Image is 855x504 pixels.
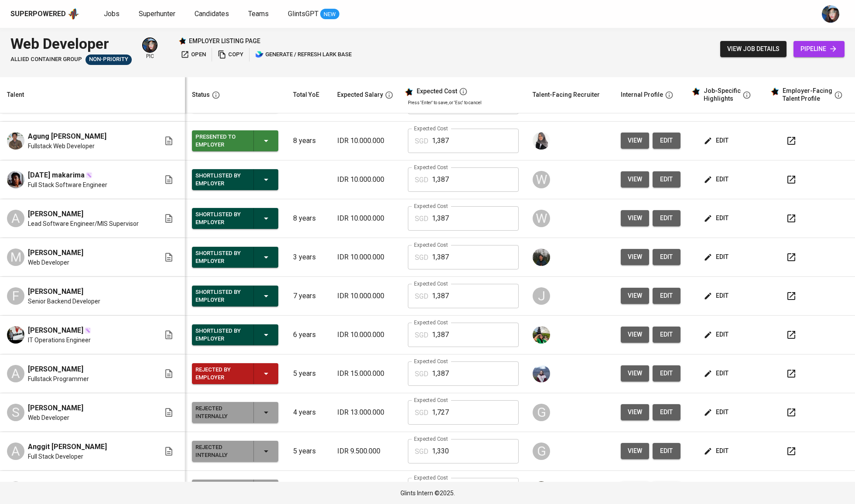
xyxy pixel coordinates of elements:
p: SGD [415,175,428,185]
span: copy [218,50,243,60]
button: edit [702,288,732,304]
div: Total YoE [293,89,319,100]
img: glenn@glints.com [533,249,550,266]
p: 3 years [293,252,323,262]
div: Rejected Internally [195,403,246,422]
p: IDR 9.500.000 [337,446,394,456]
span: I Putu [PERSON_NAME] [28,480,104,491]
span: Anggit [PERSON_NAME] [28,442,107,452]
img: ridlo@glints.com [533,481,550,499]
div: W [533,210,550,227]
button: view [621,288,649,304]
p: 5 years [293,368,323,379]
p: IDR 10.000.000 [337,213,394,224]
span: Full Stack Software Engineer [28,180,107,189]
button: edit [653,249,681,265]
span: edit [705,368,728,379]
span: Full Stack Developer [28,452,83,461]
span: view [628,252,642,262]
button: open [178,48,208,61]
span: pipeline [800,44,838,54]
p: employer listing page [189,37,260,45]
span: Lead Software Engineer/MIS Supervisor [28,219,139,228]
span: edit [660,252,674,262]
span: [PERSON_NAME] [28,364,83,375]
span: [DATE] makarima [28,170,85,180]
div: pic [142,37,157,60]
a: pipeline [793,41,845,57]
button: edit [653,365,681,381]
span: edit [705,135,728,146]
span: view [628,213,642,224]
span: edit [705,174,728,185]
span: view [628,135,642,146]
button: view [621,443,649,459]
div: Talent-Facing Recruiter [533,89,600,100]
img: zul makarima [7,171,24,188]
button: Rejected Internally [192,441,278,462]
img: glints_star.svg [691,87,700,96]
a: Superhunter [139,9,177,20]
span: edit [660,174,674,185]
span: [PERSON_NAME] [28,286,83,297]
div: Rejected Internally [195,442,246,461]
span: [PERSON_NAME] [28,209,83,219]
p: IDR 10.000.000 [337,174,394,185]
button: view [621,249,649,265]
span: view [628,290,642,301]
button: edit [653,327,681,343]
button: edit [702,171,732,187]
a: Teams [248,9,270,20]
div: Pending Client’s Feedback, Sufficient Talents in Pipeline [85,54,132,65]
button: view job details [720,41,787,57]
div: Talent [7,89,24,100]
span: generate / refresh lark base [255,50,352,60]
div: Shortlisted by Employer [195,248,246,267]
img: magic_wand.svg [84,327,91,334]
img: magic_wand.svg [85,172,92,179]
div: S [7,404,24,421]
img: diazagista@glints.com [822,5,839,23]
a: edit [653,171,681,187]
p: 8 years [293,136,323,146]
div: Status [192,89,210,100]
p: SGD [415,252,428,263]
p: IDR 10.000.000 [337,330,394,340]
p: 6 years [293,330,323,340]
a: Superpoweredapp logo [10,7,79,20]
p: IDR 10.000.000 [337,291,394,301]
button: edit [702,443,732,459]
button: Shortlisted by Employer [192,324,278,345]
span: Jobs [104,10,120,18]
span: [PERSON_NAME] [28,325,83,336]
p: 4 years [293,407,323,418]
button: edit [702,249,732,265]
div: J [533,287,550,305]
p: IDR 10.000.000 [337,252,394,262]
button: edit [653,404,681,420]
span: Superhunter [139,10,175,18]
span: view [628,329,642,340]
button: edit [653,288,681,304]
span: edit [660,135,674,146]
button: view [621,365,649,381]
p: 7 years [293,291,323,301]
div: A [7,210,24,227]
span: Non-Priority [85,55,132,64]
button: Shortlisted by Employer [192,247,278,268]
span: view job details [727,44,780,54]
button: Shortlisted by Employer [192,208,278,229]
a: edit [653,210,681,226]
div: Presented to Employer [195,131,246,150]
button: edit [702,327,732,343]
span: view [628,407,642,418]
span: Allied Container Group [10,55,82,64]
div: Shortlisted by Employer [195,170,246,189]
p: 8 years [293,213,323,224]
button: Shortlisted by Employer [192,169,278,190]
a: edit [653,133,681,149]
p: 5 years [293,446,323,456]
